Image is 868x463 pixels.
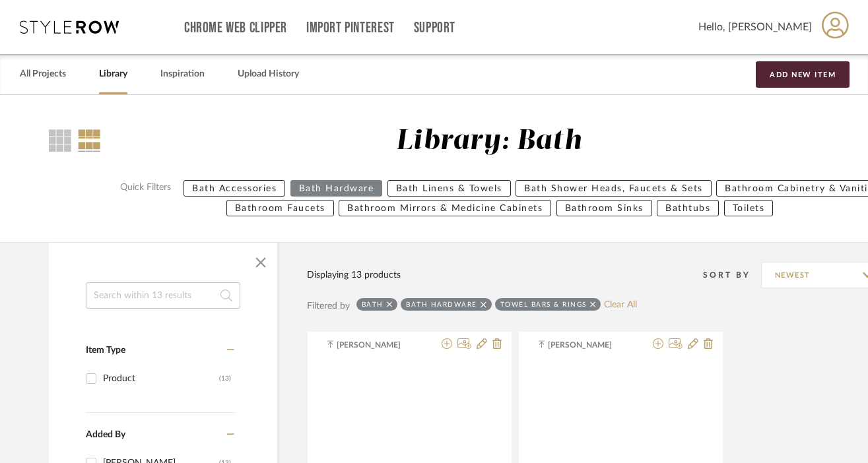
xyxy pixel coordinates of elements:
button: Bath Shower Heads, Faucets & Sets [516,180,712,197]
button: Bath Hardware [290,180,383,197]
div: Product [103,368,219,389]
label: Quick Filters [112,180,179,197]
button: Bathroom Faucets [226,200,334,216]
button: Bath Linens & Towels [387,180,511,197]
a: Chrome Web Clipper [184,22,287,34]
button: Bath Accessories [184,180,285,197]
a: Library [99,65,127,83]
button: Bathtubs [657,200,719,216]
a: Clear All [604,299,637,311]
div: Towel Bars & Rings [500,300,587,309]
div: (13) [219,368,231,389]
a: Support [414,22,455,34]
div: Sort By [703,268,761,282]
div: Bath [362,300,384,309]
button: Bathroom Mirrors & Medicine Cabinets [339,200,551,216]
a: Inspiration [160,65,205,83]
span: Hello, [PERSON_NAME] [698,19,812,35]
button: Add New Item [756,61,850,88]
span: Added By [86,430,125,439]
a: Upload History [238,65,299,83]
a: All Projects [20,65,66,83]
div: Bath Hardware [406,300,477,309]
span: Item Type [86,346,125,355]
div: Library: Bath [396,125,582,158]
button: Toilets [724,200,774,216]
div: Displaying 13 products [307,268,401,282]
input: Search within 13 results [86,282,240,309]
button: Bathroom Sinks [556,200,652,216]
button: Close [248,249,274,276]
span: [PERSON_NAME] [337,339,420,351]
a: Import Pinterest [306,22,395,34]
span: [PERSON_NAME] [548,339,631,351]
div: Filtered by [307,299,350,313]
